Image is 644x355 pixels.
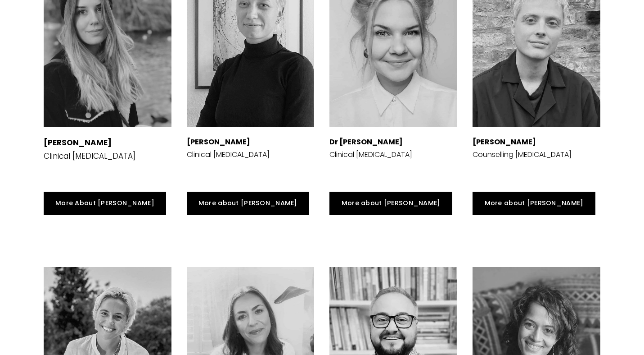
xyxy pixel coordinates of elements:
[329,137,412,160] p: Clinical [MEDICAL_DATA]
[44,192,166,215] a: More About [PERSON_NAME]
[473,137,536,147] strong: [PERSON_NAME]
[473,137,572,160] p: Counselling [MEDICAL_DATA]
[187,192,309,215] a: More about [PERSON_NAME]
[329,192,452,215] a: More about [PERSON_NAME]
[187,137,250,147] strong: [PERSON_NAME]
[44,137,112,148] strong: [PERSON_NAME]
[187,149,270,160] p: Clinical [MEDICAL_DATA]
[473,192,595,215] a: More about [PERSON_NAME]
[44,137,135,162] p: Clinical [MEDICAL_DATA]
[329,137,403,147] strong: Dr [PERSON_NAME]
